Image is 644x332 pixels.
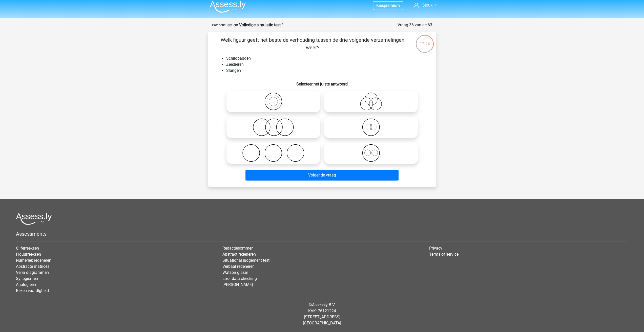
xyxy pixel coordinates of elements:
[210,1,246,13] img: Assessly
[226,68,428,74] li: Slangen
[429,252,459,257] a: Terms of service
[226,55,428,61] li: Schildpadden
[16,264,49,269] a: Abstracte matrices
[222,258,269,263] a: Situational judgement test
[227,23,284,27] strong: eelloo Volledige simulatie test 1
[16,276,38,281] a: Syllogismen
[12,298,632,330] div: © KVK: 76121224 [STREET_ADDRESS] [GEOGRAPHIC_DATA]
[222,246,254,251] a: Redactiesommen
[16,252,41,257] a: Figuurreeksen
[216,36,409,51] p: Welk figuur geeft het beste de verhouding tussen de drie volgende verzamelingen weer?
[216,78,428,86] h6: Selecteer het juiste antwoord
[398,22,432,28] div: Vraag 36 van de 63
[429,246,442,251] a: Privacy
[373,2,403,9] a: Kiespremium
[222,270,248,275] a: Watson glaser
[422,3,432,8] span: Sjouk
[16,213,52,225] img: Assessly logo
[16,246,39,251] a: Cijferreeksen
[411,2,438,8] a: Sjouk
[222,276,257,281] a: Error data checking
[16,270,49,275] a: Venn diagrammen
[226,61,428,68] li: Zeedieren
[222,252,256,257] a: Abstract redeneren
[245,170,399,181] button: Volgende vraag
[16,288,49,293] a: Reken vaardigheid
[222,282,253,287] a: [PERSON_NAME]
[384,3,400,8] span: premium
[16,282,36,287] a: Analogieen
[415,34,434,47] div: 12:24
[222,264,255,269] a: Verbaal redeneren
[212,23,226,27] small: Categorie:
[16,258,51,263] a: Numeriek redeneren
[376,3,384,8] span: Kies
[16,231,628,237] h5: Assessments
[312,302,335,307] a: Assessly B.V.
